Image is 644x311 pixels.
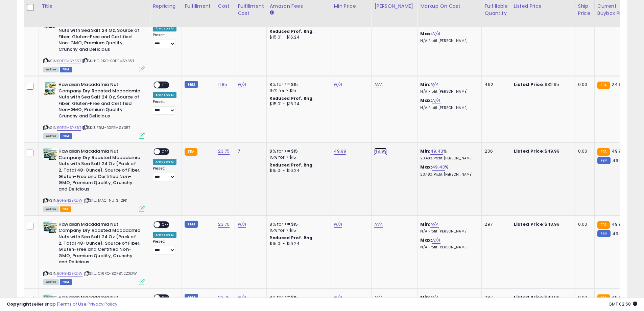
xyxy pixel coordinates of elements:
[597,3,632,17] div: Current Buybox Price
[420,172,476,177] p: 23.48% Profit [PERSON_NAME]
[238,148,261,154] div: 7
[43,279,59,285] span: All listings currently available for purchase on Amazon
[578,148,589,154] div: 0.00
[153,25,176,31] div: Amazon AI
[269,221,326,227] div: 8% for <= $15
[58,301,87,307] a: Terms of Use
[218,3,232,10] div: Cost
[218,81,228,88] a: 11.85
[43,82,145,138] div: ASIN:
[153,232,176,238] div: Amazon AI
[153,239,176,254] div: Preset:
[578,3,592,17] div: Ship Price
[153,92,176,98] div: Amazon AI
[185,148,197,156] small: FBA
[84,271,137,276] span: | SKU: CIRRO-B0FBN2ZXDW
[612,81,624,88] span: 24.95
[43,15,145,71] div: ASIN:
[57,198,82,203] a: B0FBN2ZXDW
[597,82,610,89] small: FBA
[60,67,72,72] span: FBM
[218,148,230,155] a: 23.75
[43,133,59,139] span: All listings currently available for purchase on Amazon
[185,81,198,88] small: FBM
[238,221,246,228] a: N/A
[484,221,505,227] div: 297
[432,164,445,171] a: 49.43
[420,30,432,37] b: Max:
[269,241,326,247] div: $15.01 - $16.24
[420,164,432,170] b: Max:
[7,301,31,307] strong: Copyright
[218,221,230,228] a: 23.70
[269,88,326,94] div: 15% for > $15
[420,221,430,227] b: Min:
[269,168,326,174] div: $15.01 - $16.24
[430,221,438,228] a: N/A
[514,148,570,154] div: $49.99
[597,230,611,237] small: FBM
[420,237,432,243] b: Max:
[612,230,625,237] span: 49.99
[609,301,637,307] span: 2025-08-10 02:58 GMT
[612,157,625,164] span: 49.99
[269,227,326,234] div: 15% for > $15
[153,166,176,181] div: Preset:
[269,101,326,107] div: $15.01 - $16.24
[43,67,59,72] span: All listings currently available for purchase on Amazon
[269,154,326,160] div: 15% for > $15
[578,221,589,227] div: 0.00
[578,82,589,88] div: 0.00
[514,3,572,10] div: Listed Price
[334,221,342,228] a: N/A
[238,81,246,88] a: N/A
[60,279,72,285] span: FBM
[374,81,382,88] a: N/A
[432,30,440,37] a: N/A
[84,198,127,203] span: | SKU: MAC-NUTS-2PK
[82,125,130,130] span: | SKU: FBM-B0FBMSY35T
[269,10,273,16] small: Amazon Fees.
[269,35,326,40] div: $15.01 - $16.24
[43,221,145,284] div: ASIN:
[160,222,171,227] span: OFF
[58,221,141,267] b: Hawaiian Macadamia Nut Company Dry Roasted Macadamia Nuts with Sea Salt 24 Oz (Pack of 2, Total 4...
[153,159,176,165] div: Amazon AI
[43,82,57,95] img: 51GomYN5WzL._SL40_.jpg
[269,148,326,154] div: 8% for <= $15
[58,148,141,194] b: Hawaiian Macadamia Nut Company Dry Roasted Macadamia Nuts with Sea Salt 24 Oz (Pack of 2, Total 4...
[60,206,71,212] span: FBA
[420,148,430,154] b: Min:
[42,3,147,10] div: Title
[420,106,476,110] p: N/A Profit [PERSON_NAME]
[430,148,443,155] a: 49.43
[484,82,505,88] div: 492
[160,149,171,155] span: OFF
[514,81,545,88] b: Listed Price:
[58,82,141,121] b: Hawaiian Macadamia Nut Company Dry Roasted Macadamia Nuts with Sea Salt 24 Oz, Source of Fiber, G...
[597,221,610,229] small: FBA
[153,33,176,48] div: Preset:
[430,81,438,88] a: N/A
[514,148,545,154] b: Listed Price:
[57,125,81,131] a: B0FBMSY35T
[334,81,342,88] a: N/A
[612,148,624,154] span: 49.99
[374,148,387,155] a: 49.99
[420,81,430,88] b: Min:
[420,164,476,177] div: %
[420,245,476,250] p: N/A Profit [PERSON_NAME]
[269,28,314,34] b: Reduced Prof. Rng.
[57,271,82,276] a: B0FBN2ZXDW
[269,235,314,241] b: Reduced Prof. Rng.
[60,133,72,139] span: FBM
[420,89,476,94] p: N/A Profit [PERSON_NAME]
[57,58,81,64] a: B0FBMSY35T
[43,148,57,160] img: 51GOQ4f-EcL._SL40_.jpg
[269,95,314,101] b: Reduced Prof. Rng.
[269,3,328,10] div: Amazon Fees
[612,221,624,227] span: 49.99
[374,3,414,10] div: [PERSON_NAME]
[597,148,610,156] small: FBA
[82,58,134,64] span: | SKU: CIRRO-B0FBMSY35T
